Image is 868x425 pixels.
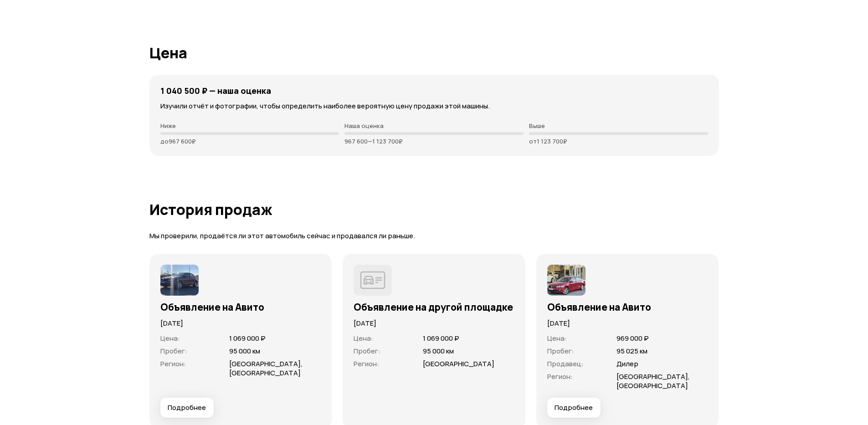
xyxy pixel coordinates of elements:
[160,318,321,328] p: [DATE]
[423,346,454,356] span: 95 000 км
[149,45,719,61] h1: Цена
[344,138,524,145] p: 967 600 — 1 123 700 ₽
[149,231,719,241] p: Мы проверили, продаётся ли этот автомобиль сейчас и продавался ли раньше.
[555,403,593,412] span: Подробнее
[160,346,187,356] span: Пробег :
[160,101,708,111] p: Изучили отчёт и фотографии, чтобы определить наиболее вероятную цену продажи этой машины.
[547,301,708,313] h3: Объявление на Авито
[354,318,514,328] p: [DATE]
[547,398,601,418] button: Подробнее
[547,333,567,343] span: Цена :
[354,333,373,343] span: Цена :
[229,359,303,378] span: [GEOGRAPHIC_DATA], [GEOGRAPHIC_DATA]
[229,333,266,343] span: 1 069 000 ₽
[160,301,321,313] h3: Объявление на Авито
[160,333,180,343] span: Цена :
[423,333,459,343] span: 1 069 000 ₽
[616,372,690,390] span: [GEOGRAPHIC_DATA], [GEOGRAPHIC_DATA]
[547,372,573,381] span: Регион :
[160,359,186,369] span: Регион :
[354,359,379,369] span: Регион :
[423,359,494,369] span: [GEOGRAPHIC_DATA]
[354,346,380,356] span: Пробег :
[160,138,339,145] p: до 967 600 ₽
[547,346,574,356] span: Пробег :
[149,201,719,218] h1: История продаж
[160,122,339,129] p: Ниже
[160,86,271,96] h4: 1 040 500 ₽ — наша оценка
[616,333,649,343] span: 969 000 ₽
[168,403,206,412] span: Подробнее
[354,301,514,313] h3: Объявление на другой площадке
[344,122,524,129] p: Наша оценка
[547,359,584,369] span: Продавец :
[229,346,260,356] span: 95 000 км
[547,318,708,328] p: [DATE]
[616,346,647,356] span: 95 025 км
[616,359,638,369] span: Дилер
[529,138,708,145] p: от 1 123 700 ₽
[529,122,708,129] p: Выше
[160,398,214,418] button: Подробнее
